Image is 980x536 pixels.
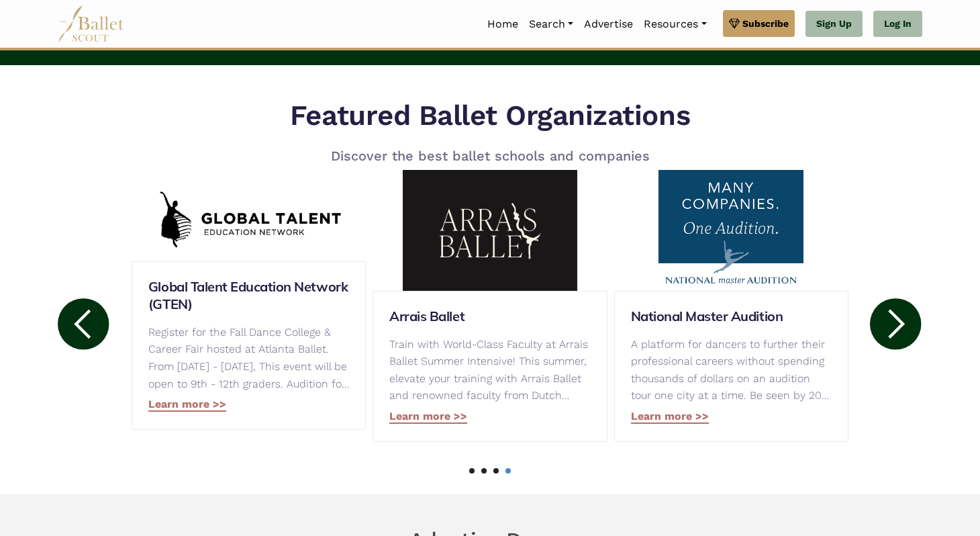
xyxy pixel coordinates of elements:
[729,16,740,31] img: gem.svg
[524,10,579,38] a: Search
[481,468,487,474] a: 2
[723,10,795,37] a: Subscribe
[389,410,467,424] a: Learn more >>
[469,468,475,474] a: 1
[148,398,226,412] a: Learn more >>
[389,308,590,325] a: Arrais Ballet
[579,10,638,38] a: Advertise
[389,336,590,404] p: Train with World-Class Faculty at Arrais Ballet Summer Intensive! This summer, elevate your train...
[132,181,366,261] img: Global Talent Education Network (GTEN) logo
[614,170,848,291] img: National Master Audition logo
[742,16,789,31] span: Subscribe
[638,10,712,38] a: Resources
[148,278,349,313] a: Global Talent Education Network (GTEN)
[505,468,511,474] a: 4
[631,308,832,325] a: National Master Audition
[631,410,709,424] a: Learn more >>
[493,468,499,474] a: 3
[805,11,863,38] a: Sign Up
[148,324,349,392] p: Register for the Fall Dance College & Career Fair hosted at Atlanta Ballet. From [DATE] - [DATE],...
[482,10,524,38] a: Home
[373,170,607,291] img: Arrais Ballet logo
[279,97,701,134] h5: Featured Ballet Organizations
[631,336,832,404] p: A platform for dancers to further their professional careers without spending thousands of dollar...
[873,11,922,38] a: Log In
[279,145,701,167] p: Discover the best ballet schools and companies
